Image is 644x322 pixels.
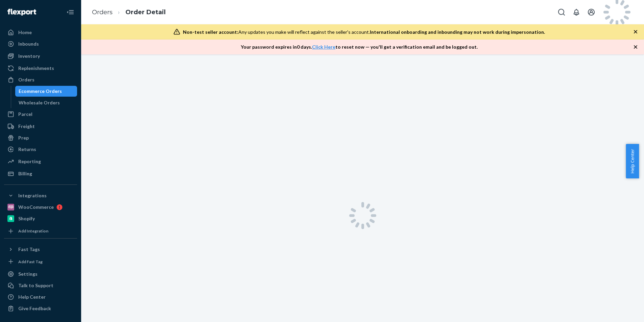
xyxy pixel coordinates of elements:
[92,8,113,16] a: Orders
[64,5,77,19] button: Close Navigation
[18,271,38,277] div: Settings
[4,109,77,120] a: Parcel
[18,76,34,83] div: Orders
[4,227,77,236] a: Add Integration
[4,292,77,302] a: Help Center
[18,53,40,59] div: Inventory
[18,282,53,289] div: Talk to Support
[370,29,545,35] span: International onboarding and inbounding may not work during impersonation.
[570,5,583,19] button: Open notifications
[4,156,77,167] a: Reporting
[4,269,77,279] a: Settings
[15,86,77,97] a: Ecommerce Orders
[18,29,32,36] div: Home
[4,144,77,155] a: Returns
[19,99,60,106] div: Wholesale Orders
[4,132,77,143] a: Prep
[125,8,166,16] a: Order Detail
[18,146,36,153] div: Returns
[19,88,62,95] div: Ecommerce Orders
[18,111,32,118] div: Parcel
[18,259,43,265] div: Add Fast Tag
[18,305,51,312] div: Give Feedback
[15,97,77,108] a: Wholesale Orders
[4,202,77,213] a: WooCommerce
[18,134,29,141] div: Prep
[18,170,32,177] div: Billing
[87,2,171,22] ol: breadcrumbs
[4,303,77,314] button: Give Feedback
[4,280,77,291] button: Talk to Support
[18,65,54,72] div: Replenishments
[18,204,54,210] div: WooCommerce
[4,257,77,266] a: Add Fast Tag
[241,44,478,50] p: Your password expires in 0 days . to reset now — you'll get a verification email and be logged out.
[312,44,335,50] a: Click Here
[18,123,35,130] div: Freight
[18,228,48,234] div: Add Integration
[4,168,77,179] a: Billing
[18,294,46,300] div: Help Center
[4,63,77,74] a: Replenishments
[7,9,36,16] img: Flexport logo
[18,246,40,253] div: Fast Tags
[4,244,77,255] button: Fast Tags
[4,27,77,38] a: Home
[4,213,77,224] a: Shopify
[626,144,639,178] button: Help Center
[4,121,77,132] a: Freight
[18,215,35,222] div: Shopify
[183,29,238,35] span: Non-test seller account:
[4,51,77,61] a: Inventory
[555,5,568,19] button: Open Search Box
[183,29,545,35] div: Any updates you make will reflect against the seller's account.
[18,41,39,47] div: Inbounds
[4,39,77,49] a: Inbounds
[4,190,77,201] button: Integrations
[585,5,598,19] button: Open account menu
[4,74,77,85] a: Orders
[18,192,47,199] div: Integrations
[18,158,41,165] div: Reporting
